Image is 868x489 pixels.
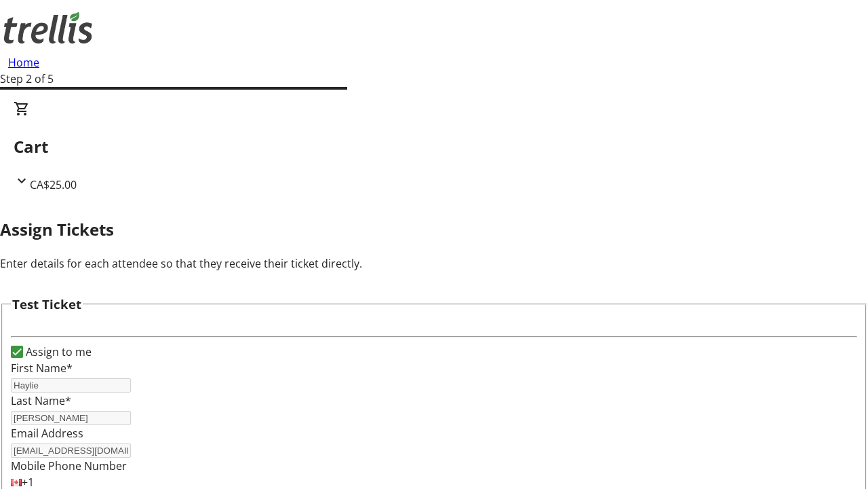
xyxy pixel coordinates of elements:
label: Assign to me [23,344,92,360]
label: First Name* [11,361,73,376]
label: Email Address [11,426,83,441]
h3: Test Ticket [12,295,81,314]
div: CartCA$25.00 [14,101,854,193]
label: Last Name* [11,393,71,408]
h2: Cart [14,134,854,159]
span: CA$25.00 [30,177,77,192]
label: Mobile Phone Number [11,458,127,473]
